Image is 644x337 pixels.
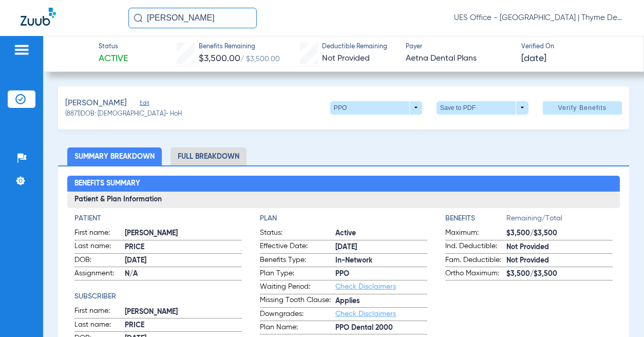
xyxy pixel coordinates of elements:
span: PRICE [125,320,242,331]
span: Not Provided [322,54,370,63]
span: [DATE] [125,255,242,266]
span: In-Network [335,255,427,266]
span: Downgrades: [260,309,335,321]
li: Full Breakdown [171,147,247,165]
button: Verify Benefits [543,101,622,115]
span: Ind. Deductible: [445,241,506,253]
span: PRICE [125,242,242,253]
span: Benefits Type: [260,255,335,267]
span: Plan Type: [260,268,335,280]
span: Fam. Deductible: [445,255,506,267]
span: Remaining/Total [506,213,613,228]
span: N/A [125,269,242,279]
span: [DATE] [521,52,546,65]
span: PPO Dental 2000 [335,323,427,333]
span: PPO [335,269,427,279]
h2: Benefits Summary [67,176,620,192]
button: PPO [330,101,422,115]
span: Status: [260,228,335,240]
span: Deductible Remaining [322,43,387,52]
h4: Benefits [445,213,506,224]
span: Maximum: [445,228,506,240]
span: Benefits Remaining [199,43,280,52]
span: Waiting Period: [260,282,335,294]
span: Effective Date: [260,241,335,253]
span: Last name: [74,320,125,332]
img: hamburger-icon [13,44,30,56]
span: First name: [74,306,125,318]
h4: Plan [260,213,427,224]
span: Active [335,228,427,239]
span: Active [99,52,128,65]
span: Applies [335,296,427,307]
span: Assignment: [74,268,125,280]
span: Last name: [74,241,125,253]
span: Payer [406,43,512,52]
span: $3,500.00 [199,54,240,63]
span: [PERSON_NAME] [125,228,242,239]
span: / $3,500.00 [240,55,280,63]
h3: Patient & Plan Information [67,192,620,208]
h4: Subscriber [74,291,242,302]
span: Verify Benefits [558,104,607,112]
span: Not Provided [506,242,613,253]
iframe: Chat Widget [593,288,644,337]
span: Verified On [521,43,628,52]
span: [PERSON_NAME] [65,97,127,110]
button: Save to PDF [437,101,528,115]
span: DOB: [74,255,125,267]
span: Plan Name: [260,322,335,334]
a: Check Disclaimers [335,310,396,317]
span: UES Office - [GEOGRAPHIC_DATA] | Thyme Dental Care [454,13,623,23]
span: Ortho Maximum: [445,268,506,280]
span: Status [99,43,128,52]
img: Search Icon [134,13,143,23]
h4: Patient [74,213,242,224]
app-breakdown-title: Benefits [445,213,506,228]
span: Missing Tooth Clause: [260,295,335,307]
li: Summary Breakdown [67,147,162,165]
span: [PERSON_NAME] [125,307,242,317]
span: Edit [140,100,149,109]
span: $3,500/$3,500 [506,228,613,239]
span: Aetna Dental Plans [406,52,512,65]
span: Not Provided [506,255,613,266]
input: Search for patients [128,8,257,28]
span: [DATE] [335,242,427,253]
span: First name: [74,228,125,240]
a: Check Disclaimers [335,283,396,290]
span: (8871) DOB: [DEMOGRAPHIC_DATA] - HoH [65,110,182,119]
span: $3,500/$3,500 [506,269,613,279]
img: Zuub Logo [21,8,56,26]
